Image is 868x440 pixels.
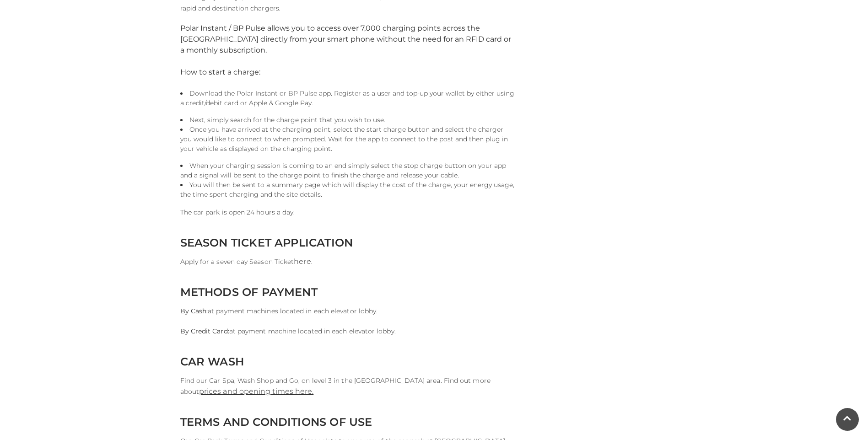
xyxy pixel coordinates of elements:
[180,306,514,317] p: at payment machines located in each elevator lobby.
[294,257,311,266] a: here
[180,23,514,56] div: Polar Instant / BP Pulse allows you to access over 7,000 charging points across the [GEOGRAPHIC_D...
[180,115,514,125] li: Next, simply search for the charge point that you wish to use.
[180,307,208,315] strong: By Cash:
[180,285,514,299] h2: METHODS OF PAYMENT
[180,415,514,429] h2: TERMS AND CONDITIONS OF USE
[180,327,229,335] strong: By Credit Card:
[180,67,514,78] div: How to start a charge:
[180,207,514,218] p: The car park is open 24 hours a day.
[180,256,514,267] p: Apply for a seven day Season Ticket .
[180,355,514,368] h2: CAR WASH
[180,236,514,249] h2: SEASON TICKET APPLICATION
[180,180,514,199] li: You will then be sent to a summary page which will display the cost of the charge, your energy us...
[199,387,313,396] a: prices and opening times here.
[180,161,514,180] li: When your charging session is coming to an end simply select the stop charge button on your app a...
[180,326,514,337] p: at payment machine located in each elevator lobby.
[180,125,514,154] li: Once you have arrived at the charging point, select the start charge button and select the charge...
[180,89,514,108] li: Download the Polar Instant or BP Pulse app. Register as a user and top-up your wallet by either u...
[180,375,514,397] p: Find our Car Spa, Wash Shop and Go, on level 3 in the [GEOGRAPHIC_DATA] area. Find out more about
